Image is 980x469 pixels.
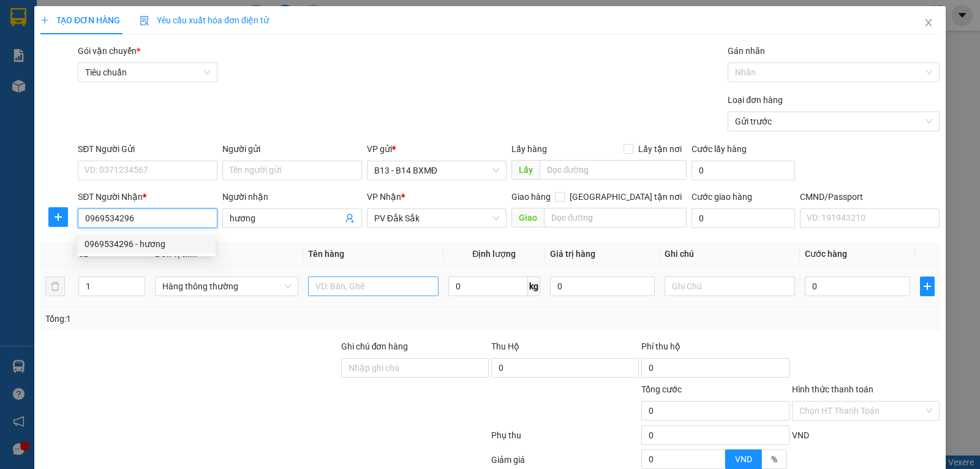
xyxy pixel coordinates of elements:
div: SĐT Người Nhận [78,190,217,204]
span: TẠO ĐƠN HÀNG [40,15,120,25]
span: kg [528,276,540,296]
label: Cước lấy hàng [692,144,747,154]
span: Lấy tận nơi [633,142,687,156]
span: Giao hàng [511,192,551,202]
input: Dọc đường [544,208,687,227]
span: Tổng cước [641,384,682,394]
div: Tổng: 1 [45,312,379,326]
span: Gói vận chuyển [78,46,140,56]
button: delete [45,276,65,296]
span: plus [40,16,49,25]
span: B13 - B14 BXMĐ [374,161,499,180]
span: Gửi trước [735,112,932,131]
label: Gán nhãn [728,46,765,56]
span: VND [735,454,752,464]
input: Cước lấy hàng [692,161,795,180]
input: Dọc đường [540,160,687,180]
span: Giá trị hàng [550,249,595,259]
div: Người nhận [222,190,362,204]
span: Cước hàng [805,249,847,259]
img: icon [140,16,149,26]
span: plus [921,281,934,291]
span: % [771,454,777,464]
div: Người gửi [222,142,362,156]
label: Ghi chú đơn hàng [341,341,409,351]
button: Close [911,6,946,40]
span: Lấy [511,160,540,180]
input: Ghi chú đơn hàng [341,358,489,378]
span: plus [49,212,67,222]
span: Tên hàng [308,249,344,259]
div: Phí thu hộ [641,340,789,358]
span: [GEOGRAPHIC_DATA] tận nơi [565,190,687,204]
span: PV Đắk Sắk [374,209,499,227]
input: 0 [550,276,655,296]
label: Hình thức thanh toán [792,384,873,394]
div: VP gửi [367,142,507,156]
span: Yêu cầu xuất hóa đơn điện tử [140,15,269,25]
span: close [924,18,933,28]
label: Loại đơn hàng [728,95,783,105]
span: Định lượng [472,249,516,259]
div: SĐT Người Gửi [78,142,217,156]
div: Phụ thu [490,429,640,450]
span: Lấy hàng [511,144,547,154]
button: plus [48,207,68,227]
label: Cước giao hàng [692,192,752,202]
span: Tiêu chuẩn [85,63,210,82]
input: Cước giao hàng [692,208,795,228]
span: user-add [345,213,355,223]
button: plus [920,276,935,296]
th: Ghi chú [660,242,800,266]
div: CMND/Passport [800,190,940,204]
input: VD: Bàn, Ghế [308,276,439,296]
div: 0969534296 - hương [77,234,216,254]
span: Thu Hộ [491,341,519,351]
span: VP Nhận [367,192,401,202]
input: Ghi Chú [665,276,795,296]
span: VND [792,430,809,440]
div: 0969534296 - hương [85,237,208,251]
span: Hàng thông thường [162,277,291,296]
span: Giao [511,208,544,227]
